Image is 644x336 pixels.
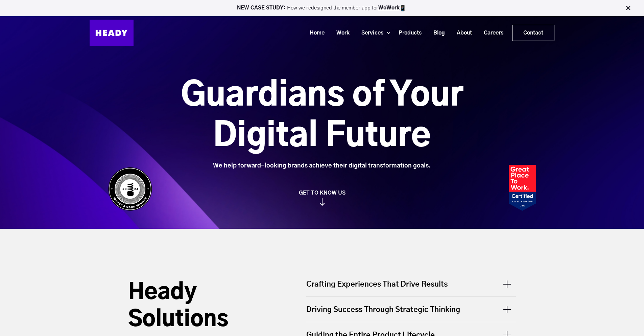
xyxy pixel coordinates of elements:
a: Contact [512,25,554,41]
strong: NEW CASE STUDY: [237,5,287,10]
a: WeWork [378,5,400,10]
div: We help forward-looking brands achieve their digital transformation goals. [143,162,501,170]
div: Driving Success Through Strategic Thinking [306,297,516,322]
p: How we redesigned the member app for [3,5,641,12]
img: Heady_WebbyAward_Winner-4 [108,167,152,211]
div: Crafting Experiences That Drive Results [306,279,516,296]
img: arrow_down [319,198,325,206]
img: Heady_Logo_Web-01 (1) [90,20,134,46]
a: About [448,27,475,39]
a: Products [390,27,425,39]
a: Services [353,27,387,39]
h2: Heady Solutions [128,279,280,333]
img: app emoji [400,5,406,12]
a: Home [301,27,328,39]
a: GET TO KNOW US [105,189,539,206]
a: Blog [425,27,448,39]
img: Heady_2023_Certification_Badge [509,165,536,211]
h1: Guardians of Your Digital Future [143,75,501,157]
a: Work [328,27,353,39]
div: Navigation Menu [140,25,554,41]
img: Close Bar [625,5,631,12]
a: Careers [475,27,507,39]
